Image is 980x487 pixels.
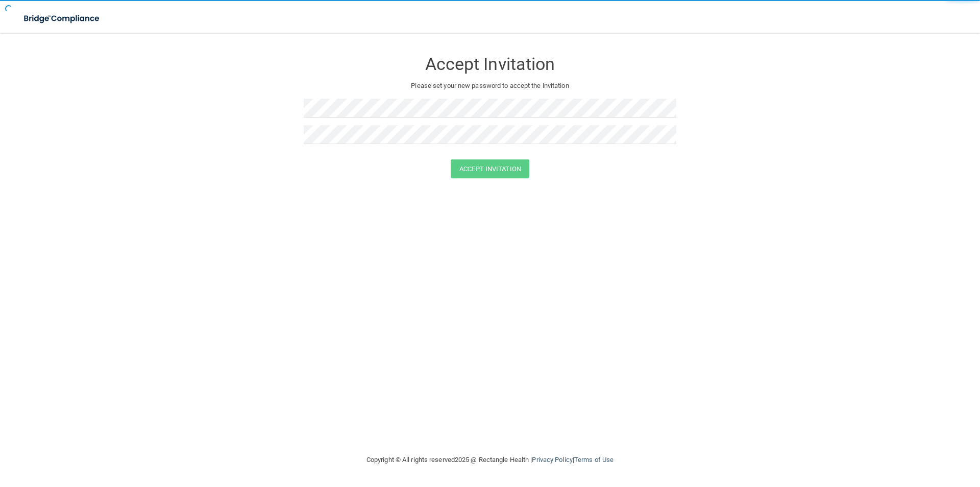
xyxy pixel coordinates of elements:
p: Please set your new password to accept the invitation [311,80,669,92]
a: Terms of Use [574,456,614,463]
h3: Accept Invitation [304,55,676,74]
a: Privacy Policy [532,456,572,463]
div: Copyright © All rights reserved 2025 @ Rectangle Health | | [304,444,676,476]
button: Accept Invitation [451,159,529,178]
img: bridge_compliance_login_screen.278c3ca4.svg [15,8,109,29]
